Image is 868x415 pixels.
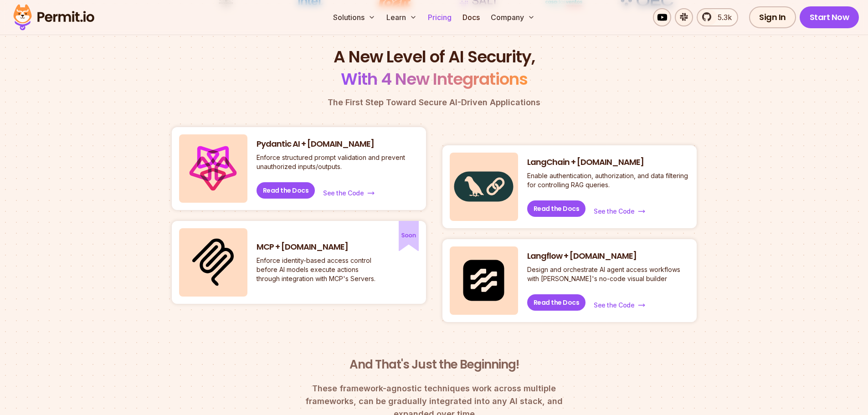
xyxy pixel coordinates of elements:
[257,256,380,283] p: Enforce identity-based access control before AI models execute actions through integration with M...
[383,8,421,26] button: Learn
[749,6,796,28] a: Sign In
[323,189,364,198] span: See the Code
[288,357,580,373] h3: And That's Just the Beginning!
[322,188,375,199] a: See the Code
[172,46,697,91] h2: A New Level of AI Security,
[487,8,539,26] button: Company
[459,8,483,26] a: Docs
[593,300,646,311] a: See the Code
[712,12,732,23] span: 5.3k
[9,2,98,33] img: Permit logo
[257,182,315,199] a: Read the Docs
[257,138,419,150] h3: Pydantic AI + [DOMAIN_NAME]
[341,67,528,91] span: With 4 New Integrations
[257,241,380,253] h3: MCP + [DOMAIN_NAME]
[593,206,646,217] a: See the Code
[800,6,859,28] a: Start Now
[329,8,379,26] button: Solutions
[697,8,738,26] a: 5.3k
[424,8,455,26] a: Pricing
[527,294,586,311] a: Read the Docs
[527,251,689,262] h3: Langflow + [DOMAIN_NAME]
[527,171,689,190] p: Enable authentication, authorization, and data filtering for controlling RAG queries.
[527,265,689,283] p: Design and orchestrate AI agent access workflows with [PERSON_NAME]'s no-code visual builder
[257,153,419,171] p: Enforce structured prompt validation and prevent unauthorized inputs/outputs.
[527,200,586,217] a: Read the Docs
[594,301,634,310] span: See the Code
[172,96,697,109] p: The First Step Toward Secure AI-Driven Applications
[594,207,634,216] span: See the Code
[527,157,689,168] h3: LangChain + [DOMAIN_NAME]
